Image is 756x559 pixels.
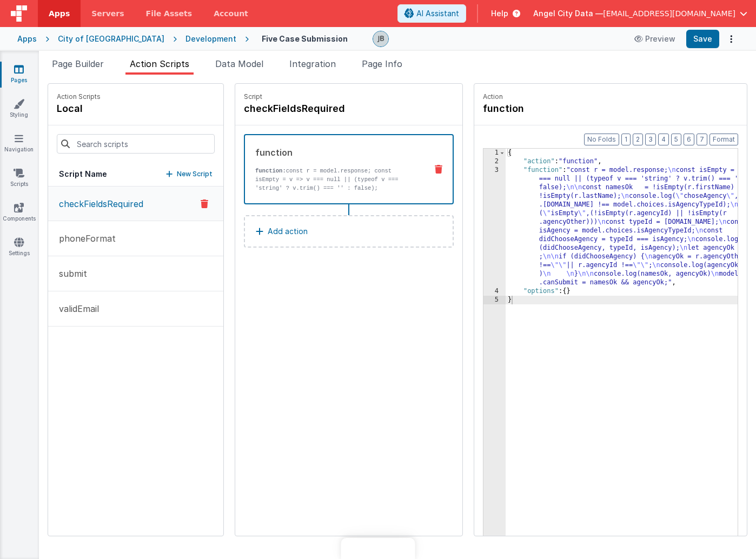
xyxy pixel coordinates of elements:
[362,58,402,69] span: Page Info
[621,134,631,145] button: 1
[709,134,738,145] button: Format
[244,215,454,248] button: Add action
[255,168,286,174] strong: function:
[633,134,643,145] button: 2
[483,296,506,304] div: 5
[185,34,236,44] div: Development
[48,256,223,291] button: submit
[533,8,603,19] span: Angel City Data —
[684,134,694,145] button: 6
[373,31,388,46] img: 9990944320bbc1bcb8cfbc08cd9c0949
[177,169,213,179] p: New Script
[57,92,101,101] p: Action Scripts
[48,291,223,327] button: validEmail
[658,134,669,145] button: 4
[52,302,99,315] p: validEmail
[57,101,101,116] h4: local
[628,30,682,48] button: Preview
[262,35,348,43] h4: Five Case Submission
[57,134,215,154] input: Search scripts
[483,92,738,101] p: Action
[584,134,619,145] button: No Folds
[724,31,739,46] button: Options
[48,221,223,256] button: phoneFormat
[52,267,87,280] p: submit
[697,134,707,145] button: 7
[17,34,37,44] div: Apps
[483,157,506,166] div: 2
[397,4,466,23] button: AI Assistant
[268,225,308,238] p: Add action
[244,92,454,101] p: Script
[416,8,459,19] span: AI Assistant
[59,169,107,179] h5: Script Name
[491,8,508,19] span: Help
[52,197,143,210] p: checkFieldsRequired
[289,58,336,69] span: Integration
[52,58,104,69] span: Page Builder
[255,167,418,192] p: const r = model.response; const isEmpty = v => v === null || (typeof v === 'string' ? v.trim() ==...
[483,166,506,287] div: 3
[58,34,164,44] div: City of [GEOGRAPHIC_DATA]
[166,169,213,179] button: New Script
[483,101,645,116] h4: function
[52,232,116,245] p: phoneFormat
[483,287,506,296] div: 4
[130,58,189,69] span: Action Scripts
[49,8,70,19] span: Apps
[671,134,681,145] button: 5
[533,8,747,19] button: Angel City Data — [EMAIL_ADDRESS][DOMAIN_NAME]
[215,58,263,69] span: Data Model
[645,134,656,145] button: 3
[483,149,506,157] div: 1
[686,30,719,48] button: Save
[91,8,124,19] span: Servers
[146,8,193,19] span: File Assets
[244,101,406,116] h4: checkFieldsRequired
[48,187,223,221] button: checkFieldsRequired
[255,146,418,159] div: function
[603,8,735,19] span: [EMAIL_ADDRESS][DOMAIN_NAME]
